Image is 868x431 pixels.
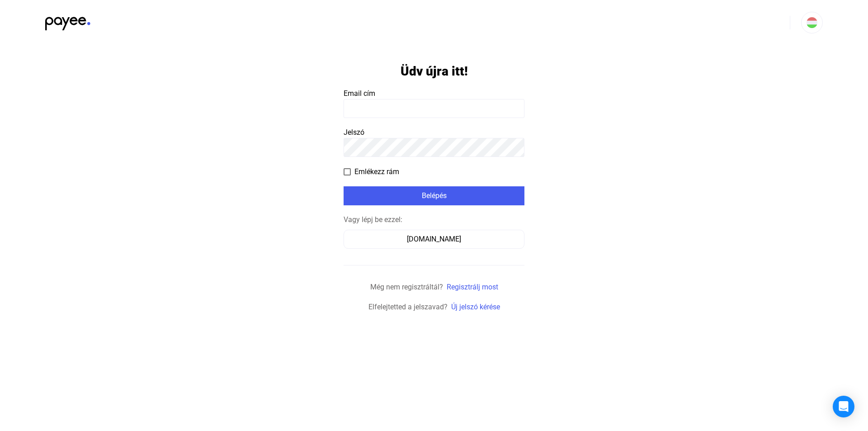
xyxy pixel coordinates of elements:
span: Email cím [344,89,375,98]
span: Emlékezz rám [354,166,399,177]
span: Még nem regisztráltál? [370,283,443,291]
a: Regisztrálj most [447,283,498,291]
div: Open Intercom Messenger [833,396,854,417]
div: [DOMAIN_NAME] [347,234,521,245]
div: Vagy lépj be ezzel: [344,214,524,225]
span: Jelszó [344,128,364,137]
button: Belépés [344,186,524,205]
a: [DOMAIN_NAME] [344,235,524,243]
button: HU [801,12,823,33]
img: HU [807,17,817,28]
button: [DOMAIN_NAME] [344,230,524,249]
img: black-payee-blue-dot.svg [45,12,90,30]
h1: Üdv újra itt! [401,63,468,79]
span: Elfelejtetted a jelszavad? [368,303,448,311]
a: Új jelszó kérése [451,303,500,311]
div: Belépés [346,190,522,201]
